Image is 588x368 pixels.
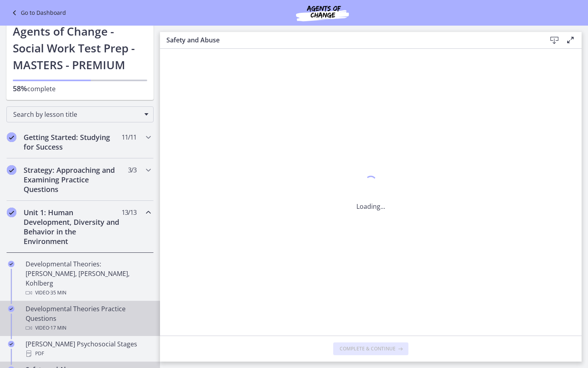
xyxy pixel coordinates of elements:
span: 58% [13,84,27,93]
img: Agents of Change [274,3,370,22]
span: Search by lesson title [13,110,140,119]
p: Loading... [356,202,385,211]
div: 1 [356,174,385,192]
div: Developmental Theories Practice Questions [26,304,150,333]
div: Search by lesson title [6,106,154,122]
span: Complete & continue [340,346,396,352]
div: Developmental Theories: [PERSON_NAME], [PERSON_NAME], Kohlberg [26,259,150,298]
i: Completed [8,341,14,347]
i: Completed [7,165,16,175]
i: Completed [8,261,14,267]
p: complete [13,84,147,94]
span: · 17 min [49,323,66,333]
span: 11 / 11 [122,132,136,142]
div: Video [26,288,150,298]
h3: Safety and Abuse [166,35,534,45]
div: PDF [26,349,150,358]
button: Complete & continue [333,342,408,355]
span: · 35 min [49,288,66,298]
span: 13 / 13 [122,208,136,217]
div: Video [26,323,150,333]
i: Completed [8,306,14,312]
span: 3 / 3 [128,165,136,175]
a: Go to Dashboard [10,8,66,18]
h1: Agents of Change - Social Work Test Prep - MASTERS - PREMIUM [13,23,147,73]
i: Completed [7,208,16,217]
h2: Getting Started: Studying for Success [24,132,121,152]
h2: Unit 1: Human Development, Diversity and Behavior in the Environment [24,208,121,246]
div: [PERSON_NAME] Psychosocial Stages [26,339,150,358]
i: Completed [7,132,16,142]
h2: Strategy: Approaching and Examining Practice Questions [24,165,121,194]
